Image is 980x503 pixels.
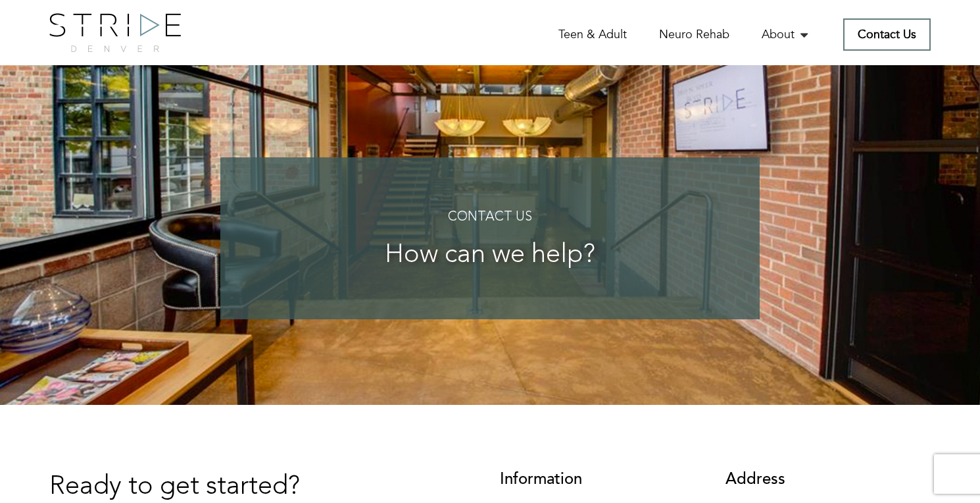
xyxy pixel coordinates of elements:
img: logo.png [49,13,181,52]
h3: How can we help? [247,241,733,270]
h3: Address [725,471,931,488]
h4: Contact Us [247,210,733,225]
a: About [762,26,811,43]
h3: Information [500,471,706,488]
a: Contact Us [843,18,931,51]
a: Teen & Adult [558,26,627,43]
a: Neuro Rehab [659,26,729,43]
